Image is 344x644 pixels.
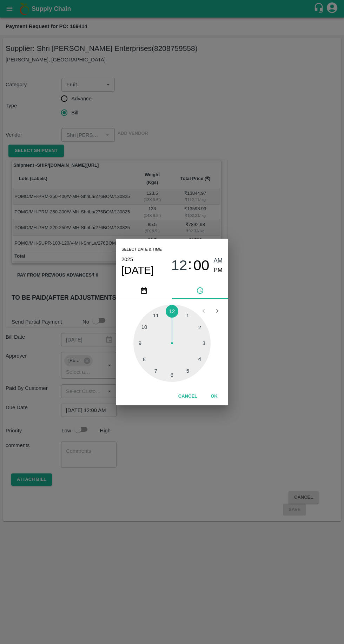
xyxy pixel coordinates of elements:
span: Select date & time [121,244,162,255]
button: 2025 [121,255,133,264]
button: AM [214,256,223,266]
span: 12 [171,257,187,274]
button: 00 [193,256,210,275]
button: OK [203,390,225,403]
span: 00 [193,257,210,274]
button: [DATE] [121,264,154,277]
button: 12 [171,256,187,275]
button: pick time [172,282,228,299]
button: Cancel [176,390,200,403]
span: : [188,256,192,275]
button: Open next view [211,304,224,318]
button: pick date [116,282,172,299]
button: PM [214,266,223,275]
